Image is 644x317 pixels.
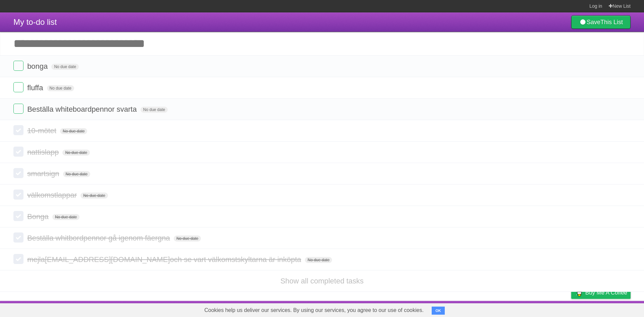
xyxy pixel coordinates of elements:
[27,234,172,242] span: Beställa whitbordpennor gå igenom fäergna
[13,125,23,135] label: Done
[174,235,201,242] span: No due date
[562,303,580,315] a: Privacy
[51,64,78,70] span: No due date
[600,19,623,25] b: This List
[27,255,303,264] span: mejla [EMAIL_ADDRESS][DOMAIN_NAME] och se vart välkomstskyltarna är inköpta
[63,171,90,177] span: No due date
[47,85,74,91] span: No due date
[80,193,108,199] span: No due date
[198,304,430,317] span: Cookies help us deliver our services. By using our services, you agree to our use of cookies.
[27,169,61,178] span: smartsign
[52,214,79,220] span: No due date
[27,148,60,156] span: nattislapp
[571,15,631,29] a: SaveThis List
[585,287,627,299] span: Buy me a coffee
[280,277,364,285] a: Show all completed tasks
[27,126,58,135] span: 10-mötet
[571,286,631,299] a: Buy me a coffee
[588,303,631,315] a: Suggest a feature
[504,303,531,315] a: Developers
[575,287,584,298] img: Buy me a coffee
[13,147,23,157] label: Done
[27,105,139,113] span: Beställa whiteboardpennor svarta
[13,232,23,243] label: Done
[13,82,23,92] label: Done
[13,61,23,71] label: Done
[13,211,23,221] label: Done
[27,191,78,199] span: välkomstlappar
[27,84,45,92] span: fluffa
[27,62,49,70] span: bonga
[540,303,554,315] a: Terms
[305,257,332,263] span: No due date
[62,150,90,156] span: No due date
[60,128,87,134] span: No due date
[13,17,57,27] span: My to-do list
[13,104,23,114] label: Done
[141,107,168,113] span: No due date
[432,307,445,315] button: OK
[13,190,23,200] label: Done
[13,254,23,264] label: Done
[482,303,496,315] a: About
[13,168,23,178] label: Done
[27,212,50,221] span: Bonga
